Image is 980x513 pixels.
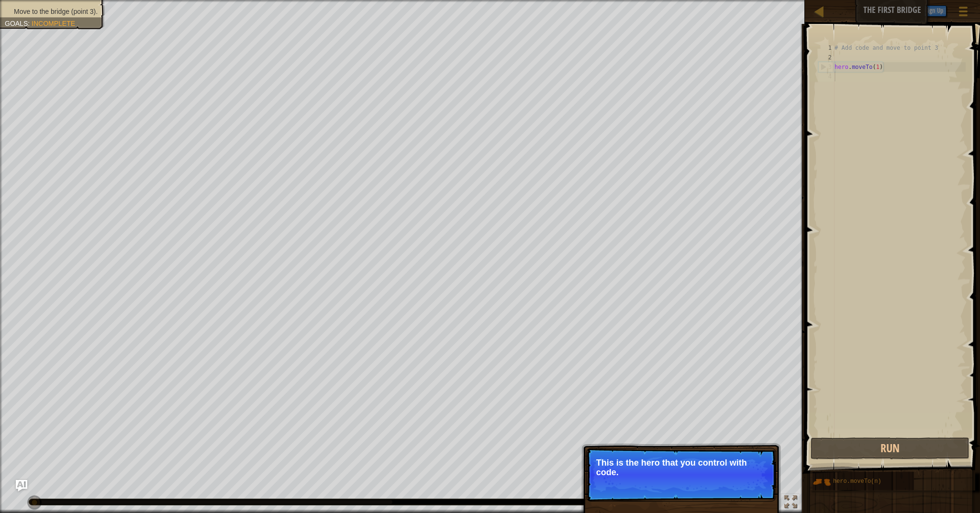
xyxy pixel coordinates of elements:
div: 1 [818,43,835,53]
span: Goals [5,20,28,27]
button: Run [811,437,969,459]
button: Show game menu [951,2,975,24]
span: : [28,20,32,27]
img: portrait.png [813,473,831,491]
button: Ask AI [16,480,27,491]
span: Incomplete [32,20,75,27]
li: Move to the bridge (point 3). [5,7,98,16]
p: This is the hero that you control with code. [596,458,766,477]
button: Sign Up [922,5,947,17]
div: 2 [818,53,835,62]
button: Ask AI [866,2,892,20]
span: Ask AI [871,5,887,14]
span: hero.moveTo(n) [833,478,881,485]
span: Hints [897,5,913,14]
div: 4 [818,72,835,81]
div: 3 [819,62,835,72]
span: Move to the bridge (point 3). [14,8,98,15]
